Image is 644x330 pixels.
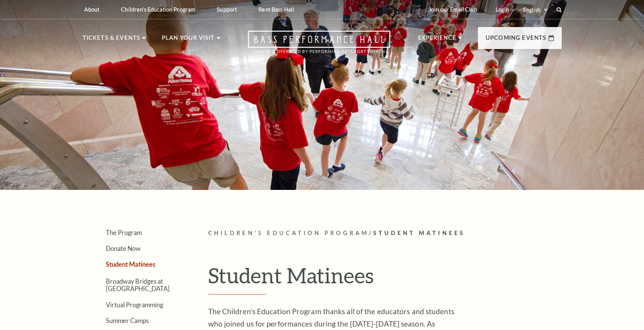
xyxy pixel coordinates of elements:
a: Virtual Programming [106,301,163,308]
p: Support [217,6,237,13]
p: Plan Your Visit [162,33,215,47]
h1: Student Matinees [208,263,562,294]
p: Tickets & Events [83,33,141,47]
a: Summer Camps [106,317,149,324]
span: Children's Education Program [208,230,369,236]
p: Children's Education Program [121,6,195,13]
p: / [208,228,562,238]
p: Experience [418,33,457,47]
a: Donate Now [106,245,141,252]
a: Broadway Bridges at [GEOGRAPHIC_DATA] [106,278,170,292]
p: Upcoming Events [486,33,547,47]
p: About [84,6,100,13]
span: Student Matinees [373,230,465,236]
a: The Program [106,229,142,236]
select: Select: [522,6,549,14]
a: Student Matinees [106,261,155,268]
p: Rent Bass Hall [258,6,294,13]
